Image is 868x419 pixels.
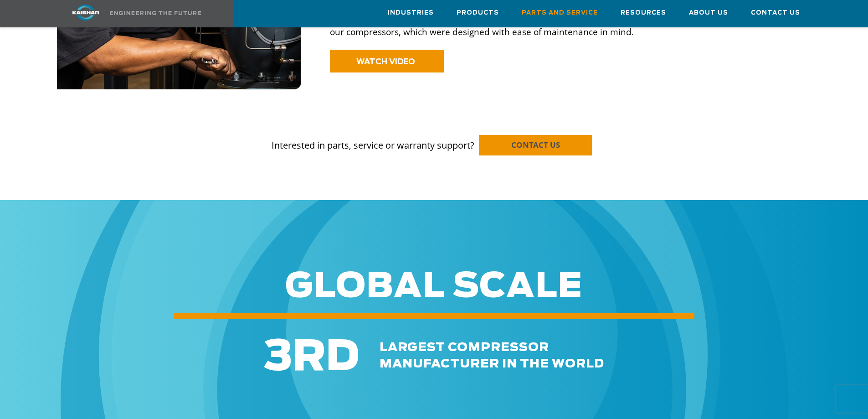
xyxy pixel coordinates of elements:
[457,8,499,18] span: Products
[689,0,728,25] a: About Us
[330,50,444,72] a: WATCH VIDEO
[264,336,293,378] span: 3
[751,0,800,25] a: Contact Us
[388,0,434,25] a: Industries
[293,336,360,378] span: RD
[479,135,592,155] a: CONTACT US
[110,11,201,15] img: Engineering the future
[689,8,728,18] span: About Us
[511,140,560,150] span: CONTACT US
[522,8,598,18] span: Parts and Service
[621,0,666,25] a: Resources
[751,8,800,18] span: Contact Us
[388,8,434,18] span: Industries
[621,8,666,18] span: Resources
[356,58,415,66] span: WATCH VIDEO
[51,5,120,21] img: kaishan logo
[457,0,499,25] a: Products
[380,341,604,370] span: largest compressor manufacturer in the world
[57,121,812,152] p: Interested in parts, service or warranty support?
[522,0,598,25] a: Parts and Service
